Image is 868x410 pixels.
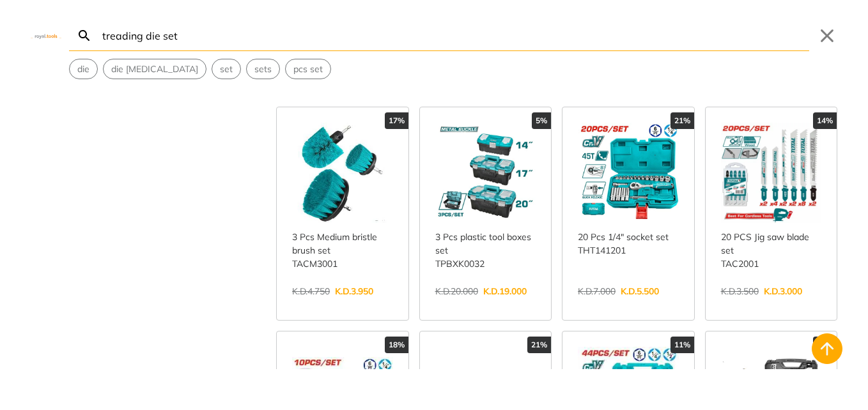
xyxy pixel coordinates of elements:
div: Suggestion: pcs set [285,59,331,79]
div: Suggestion: die grinder [103,59,206,79]
div: 17% [385,112,408,129]
span: set [220,63,233,76]
span: die [MEDICAL_DATA] [111,63,198,76]
div: Suggestion: set [212,59,241,79]
svg: Back to top [817,338,837,359]
div: 14% [813,112,837,129]
div: 21% [670,112,694,129]
button: Select suggestion: die [70,59,97,79]
div: Suggestion: sets [246,59,280,79]
div: 18% [385,337,408,353]
div: 5% [532,112,551,129]
button: Select suggestion: pcs set [286,59,330,79]
div: Suggestion: die [69,59,98,79]
input: Search… [100,20,809,50]
div: 21% [527,337,551,353]
span: die [77,63,89,76]
span: pcs set [293,63,323,76]
button: Select suggestion: die grinder [104,59,206,79]
div: 11% [670,337,694,353]
button: Select suggestion: set [212,59,240,79]
svg: Search [77,28,92,43]
button: Close [817,26,837,46]
img: Close [31,33,61,38]
span: sets [254,63,272,76]
button: Select suggestion: sets [247,59,279,79]
button: Back to top [812,333,842,364]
